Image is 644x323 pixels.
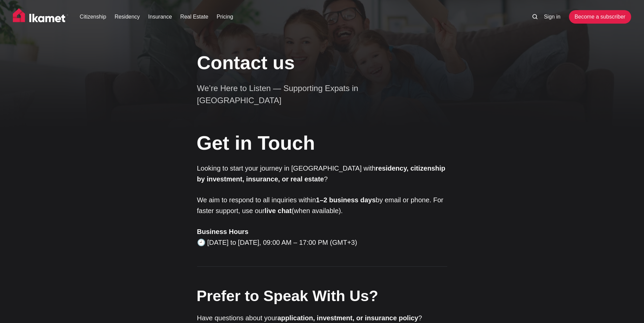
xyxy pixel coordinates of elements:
h1: Contact us [197,51,447,74]
a: Sign in [544,13,560,21]
img: Ikamet home [13,8,68,25]
a: Residency [115,13,140,21]
h1: Get in Touch [197,129,447,156]
p: 🕘 [DATE] to [DATE], 09:00 AM – 17:00 PM (GMT+3) [197,226,447,248]
p: Looking to start your journey in [GEOGRAPHIC_DATA] with ? [197,163,447,184]
strong: application, investment, or insurance policy [277,314,418,322]
p: We aim to respond to all inquiries within by email or phone. For faster support, use our (when av... [197,195,447,216]
a: Real Estate [180,13,208,21]
strong: live chat [265,207,292,214]
a: Insurance [148,13,172,21]
a: Citizenship [80,13,106,21]
strong: residency, citizenship by investment, insurance, or real estate [197,165,446,183]
a: Become a subscriber [569,10,631,24]
strong: Business Hours [197,228,248,235]
p: We’re Here to Listen — Supporting Expats in [GEOGRAPHIC_DATA] [197,82,434,107]
h2: Prefer to Speak With Us? [197,285,447,306]
strong: 1–2 business days [316,196,376,204]
a: Pricing [217,13,233,21]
